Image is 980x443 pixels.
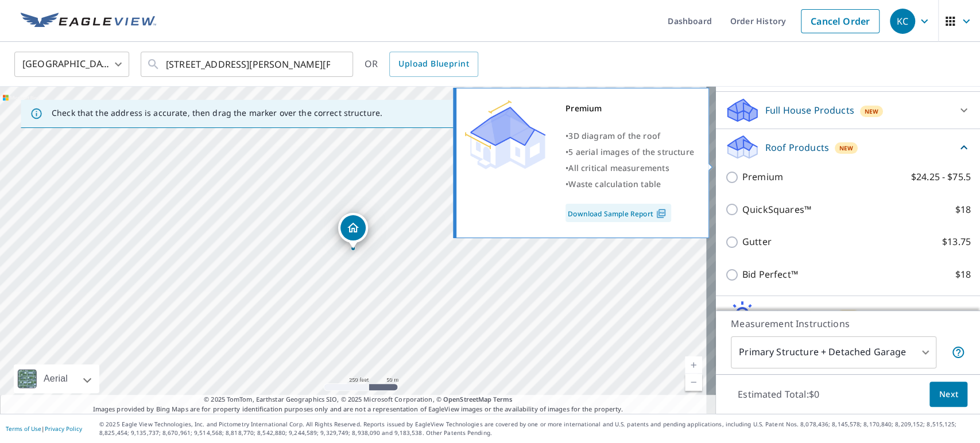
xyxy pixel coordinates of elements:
p: Check that the address is accurate, then drag the marker over the correct structure. [52,108,382,118]
span: Next [939,387,958,402]
a: Current Level 17, Zoom In [685,356,702,374]
img: Pdf Icon [653,208,669,219]
span: 3D diagram of the roof [568,130,660,141]
p: Gutter [742,235,772,249]
div: Full House ProductsNew [725,96,971,124]
p: Roof Products [765,141,829,154]
p: | [6,425,82,432]
p: $13.75 [942,235,971,249]
img: Premium [465,100,545,169]
a: Upload Blueprint [389,52,478,77]
p: Solar Products [765,308,831,321]
div: Dropped pin, building 1, Residential property, 1308 Josiah Dr Anna, TX 75409 [338,213,368,248]
span: New [865,107,879,116]
div: KC [890,9,915,34]
span: Upload Blueprint [398,57,468,71]
span: New [839,143,854,153]
a: Terms [493,395,512,403]
p: QuickSquares™ [742,203,811,217]
span: Your report will include the primary structure and a detached garage if one exists. [951,345,965,359]
div: • [565,160,694,176]
a: Privacy Policy [45,425,82,433]
button: Next [929,382,967,407]
p: Premium [742,170,783,184]
div: [GEOGRAPHIC_DATA] [14,48,129,80]
a: Terms of Use [6,425,41,433]
img: EV Logo [21,13,156,30]
p: $18 [955,267,971,282]
a: OpenStreetMap [443,395,491,403]
div: Premium [565,100,694,116]
a: Download Sample Report [565,204,671,222]
a: Current Level 17, Zoom Out [685,374,702,391]
p: Measurement Instructions [731,317,965,331]
p: Bid Perfect™ [742,267,798,282]
span: Waste calculation table [568,178,661,189]
div: • [565,176,694,192]
p: $24.25 - $75.5 [911,170,971,184]
p: © 2025 Eagle View Technologies, Inc. and Pictometry International Corp. All Rights Reserved. Repo... [99,420,974,437]
div: • [565,144,694,160]
p: Full House Products [765,103,854,117]
div: Roof ProductsNew [725,134,971,161]
div: OR [365,52,478,77]
span: All critical measurements [568,162,669,173]
div: Solar ProductsNew [725,301,971,328]
div: • [565,128,694,144]
p: $18 [955,203,971,217]
input: Search by address or latitude-longitude [166,48,330,80]
div: Aerial [14,364,99,393]
span: 5 aerial images of the structure [568,146,694,157]
a: Cancel Order [801,9,880,33]
p: Estimated Total: $0 [729,382,828,407]
div: Aerial [40,364,71,393]
div: Primary Structure + Detached Garage [731,336,936,368]
span: © 2025 TomTom, Earthstar Geographics SIO, © 2025 Microsoft Corporation, © [204,395,512,405]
